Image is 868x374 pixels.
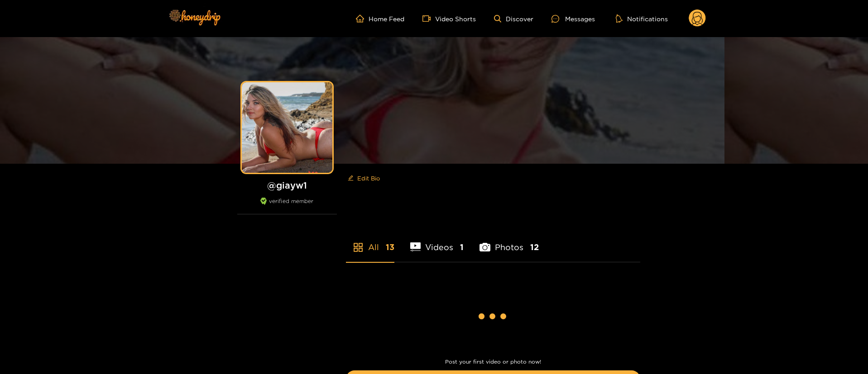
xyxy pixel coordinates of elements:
h1: @ giayw1 [237,180,337,191]
span: home [356,14,369,23]
span: 1 [460,241,464,253]
span: video-camera [422,14,435,23]
li: Videos [410,221,464,262]
a: Discover [494,15,533,23]
a: Home Feed [356,14,404,23]
span: edit [348,175,354,182]
div: Messages [551,14,595,24]
li: Photos [480,221,539,262]
span: 12 [530,241,539,253]
button: Notifications [613,14,671,23]
span: 13 [386,241,394,253]
a: Video Shorts [422,14,476,23]
li: All [346,221,394,262]
div: verified member [237,198,337,214]
button: editEdit Bio [346,171,382,185]
span: appstore [353,242,364,253]
span: Edit Bio [357,174,380,183]
p: Post your first video or photo now! [346,359,640,365]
